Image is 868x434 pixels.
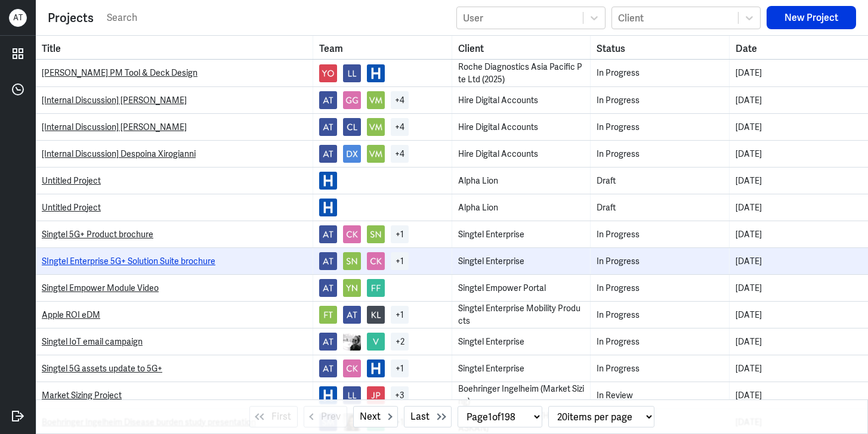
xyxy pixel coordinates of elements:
[367,306,385,324] img: avatar.jpg
[343,145,361,163] img: avatar.jpg
[452,114,591,140] td: Client
[42,363,162,374] a: Singtel 5G assets update to 5G+
[42,256,215,266] a: SIngtel Enterprise 5G+ Solution Suite brochure
[106,9,450,27] input: Search
[319,386,337,404] img: favicon-256x256.jpg
[452,382,591,408] td: Client
[343,118,361,136] img: avatar.jpg
[736,148,863,160] div: [DATE]
[313,221,452,247] td: Team
[591,248,730,274] td: Status
[42,148,196,159] a: [Internal Discussion] Despoina Xirogianni
[591,275,730,301] td: Status
[597,228,723,241] div: In Progress
[591,141,730,167] td: Status
[458,61,585,86] div: Roche Diagnostics Asia Pacific Pte Ltd (2025)
[452,87,591,113] td: Client
[343,333,361,351] img: download.jpg
[367,359,385,377] img: favicon-256x256.jpg
[36,114,313,140] td: Title
[391,252,409,270] div: + 1
[597,201,723,214] div: Draft
[367,118,385,136] img: avatar.jpg
[458,228,585,241] div: Singtel Enterprise
[736,94,863,107] div: [DATE]
[452,168,591,194] td: Client
[597,121,723,134] div: In Progress
[591,168,730,194] td: Status
[591,382,730,408] td: Status
[391,225,409,243] div: + 1
[597,175,723,187] div: Draft
[313,248,452,274] td: Team
[391,333,409,351] div: + 2
[597,282,723,294] div: In Progress
[319,64,337,82] img: avatar.jpg
[313,168,452,194] td: Team
[42,283,159,293] a: Singtel Empower Module Video
[367,386,385,404] img: avatar.jpg
[391,359,409,377] div: + 1
[591,114,730,140] td: Status
[391,145,409,163] div: + 4
[319,279,337,297] img: avatar.jpg
[360,410,381,424] span: Next
[42,336,143,347] a: Singtel IoT email campaign
[591,36,730,59] th: Toggle SortBy
[42,390,122,401] a: Market Sizing Project
[736,67,863,79] div: [DATE]
[313,302,452,328] td: Team
[321,410,341,424] span: Prev
[458,175,585,187] div: Alpha Lion
[367,252,385,270] img: avatar.jpg
[36,87,313,113] td: Title
[42,229,153,240] a: Singtel 5G+ Product brochure
[36,60,313,86] td: Title
[319,91,337,109] img: avatar.jpg
[313,355,452,382] td: Team
[36,221,313,247] td: Title
[42,67,197,78] a: [PERSON_NAME] PM Tool & Deck Design
[353,406,398,427] button: Next
[313,36,452,59] th: Toggle SortBy
[343,279,361,297] img: avatar.jpg
[736,336,863,348] div: [DATE]
[313,60,452,86] td: Team
[452,194,591,221] td: Client
[597,67,723,79] div: In Progress
[452,302,591,328] td: Client
[36,194,313,221] td: Title
[591,328,730,355] td: Status
[319,333,337,351] img: avatar.jpg
[736,201,863,214] div: [DATE]
[249,406,298,427] button: First
[313,114,452,140] td: Team
[367,64,385,82] img: favicon-256x256.jpg
[736,255,863,268] div: [DATE]
[458,148,585,160] div: Hire Digital Accounts
[42,202,101,213] a: Untitled Project
[304,406,347,427] button: Prev
[452,36,591,59] th: Toggle SortBy
[736,389,863,402] div: [DATE]
[343,386,361,404] img: avatar.jpg
[458,255,585,268] div: Singtel Enterprise
[736,228,863,241] div: [DATE]
[452,221,591,247] td: Client
[343,64,361,82] img: avatar.jpg
[736,282,863,294] div: [DATE]
[618,11,644,24] div: Client
[319,145,337,163] img: avatar.jpg
[313,328,452,355] td: Team
[597,336,723,348] div: In Progress
[597,94,723,107] div: In Progress
[36,275,313,301] td: Title
[36,355,313,382] td: Title
[42,309,100,320] a: Apple ROI eDM
[458,302,585,327] div: Singtel Enterprise Mobility Products
[458,282,585,294] div: Singtel Empower Portal
[9,9,27,27] div: A T
[42,122,187,132] a: [Internal Discussion] [PERSON_NAME]
[458,383,585,408] div: Boehringer Ingelheim (Market Sizing)
[458,362,585,375] div: Singtel Enterprise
